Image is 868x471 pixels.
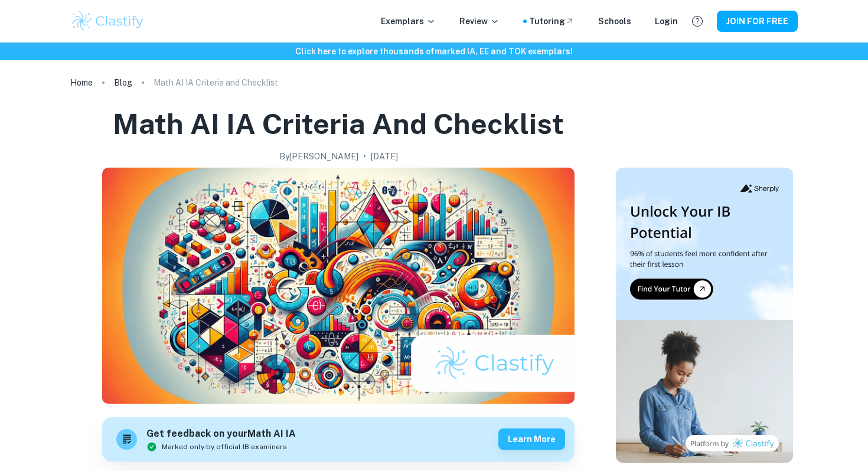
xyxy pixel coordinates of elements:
[371,150,398,163] h2: [DATE]
[717,11,798,32] button: JOIN FOR FREE
[162,441,287,452] span: Marked only by official IB examiners
[598,15,631,28] a: Schools
[154,76,278,89] p: Math AI IA Criteria and Checklist
[2,45,866,58] h6: Click here to explore thousands of marked IA, EE and TOK exemplars !
[363,150,366,163] p: •
[381,15,436,28] p: Exemplars
[113,105,564,143] h1: Math AI IA Criteria and Checklist
[616,168,793,463] img: Thumbnail
[687,11,707,31] button: Help and Feedback
[655,15,678,28] a: Login
[102,417,575,462] a: Get feedback on yourMath AI IAMarked only by official IB examinersLearn more
[146,427,296,441] h6: Get feedback on your Math AI IA
[279,150,358,163] h2: By [PERSON_NAME]
[498,429,565,450] button: Learn more
[70,9,145,33] img: Clastify logo
[529,15,575,28] a: Tutoring
[459,15,500,28] p: Review
[114,74,132,91] a: Blog
[102,168,575,404] img: Math AI IA Criteria and Checklist cover image
[70,74,93,91] a: Home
